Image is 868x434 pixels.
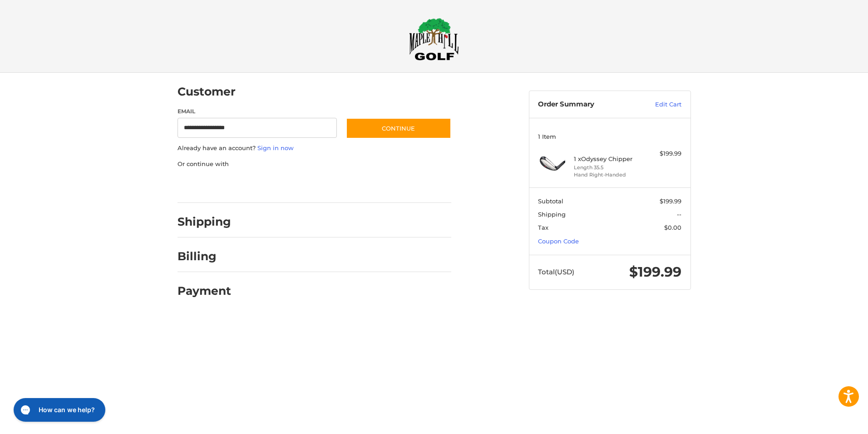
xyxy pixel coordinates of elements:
iframe: PayPal-paylater [252,177,320,194]
div: $199.99 [646,149,681,158]
h4: 1 x Odyssey Chipper [574,155,643,162]
li: Length 35.5 [574,164,643,172]
span: $0.00 [664,224,681,231]
h2: Customer [178,85,236,99]
h3: Order Summary [538,100,636,109]
iframe: PayPal-venmo [328,177,396,194]
h2: Shipping [178,215,231,229]
h2: Billing [178,249,231,263]
a: Sign in now [257,144,294,151]
iframe: Gorgias live chat messenger [9,395,108,425]
span: $199.99 [660,197,681,205]
p: Already have an account? [178,144,451,153]
a: Coupon Code [538,237,579,245]
a: Edit Cart [636,100,681,109]
label: Email [178,107,337,116]
p: Or continue with [178,160,451,169]
span: Subtotal [538,197,563,205]
button: Continue [346,118,451,139]
span: Total (USD) [538,267,574,276]
span: -- [677,211,681,218]
img: Maple Hill Golf [409,18,459,61]
li: Hand Right-Handed [574,171,643,179]
iframe: PayPal-paypal [174,177,242,194]
span: Tax [538,224,548,231]
span: Shipping [538,211,566,218]
span: $199.99 [629,263,681,280]
h3: 1 Item [538,133,681,140]
h2: Payment [178,284,231,298]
